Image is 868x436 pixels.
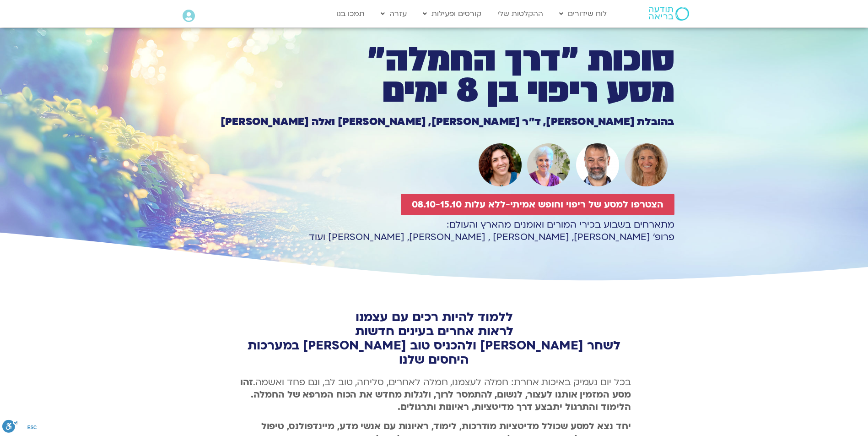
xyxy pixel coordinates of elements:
[418,5,486,22] a: קורסים ופעילות
[237,376,631,413] p: בכל יום נעמיק באיכות אחרת: חמלה לעצמנו, חמלה לאחרים, סליחה, טוב לב, וגם פחד ואשמה.
[332,5,369,22] a: תמכו בנו
[376,5,411,22] a: עזרה
[237,310,631,367] h2: ללמוד להיות רכים עם עצמנו לראות אחרים בעינים חדשות לשחר [PERSON_NAME] ולהכניס טוב [PERSON_NAME] ב...
[412,199,663,210] span: הצטרפו למסע של ריפוי וחופש אמיתי-ללא עלות 08.10-15.10
[194,218,674,243] p: מתארחים בשבוע בכירי המורים ואומנים מהארץ והעולם: פרופ׳ [PERSON_NAME], [PERSON_NAME] , [PERSON_NAM...
[194,117,674,127] h1: בהובלת [PERSON_NAME], ד״ר [PERSON_NAME], [PERSON_NAME] ואלה [PERSON_NAME]
[401,194,674,215] a: הצטרפו למסע של ריפוי וחופש אמיתי-ללא עלות 08.10-15.10
[240,376,631,413] b: זהו מסע המזמין אותנו לעצור, לנשום, להתמסר לרוך, ולגלות מחדש את הכוח המרפא של החמלה. הלימוד והתרגו...
[493,5,548,22] a: ההקלטות שלי
[194,44,674,107] h1: סוכות ״דרך החמלה״ מסע ריפוי בן 8 ימים
[649,7,689,21] img: תודעה בריאה
[555,5,611,22] a: לוח שידורים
